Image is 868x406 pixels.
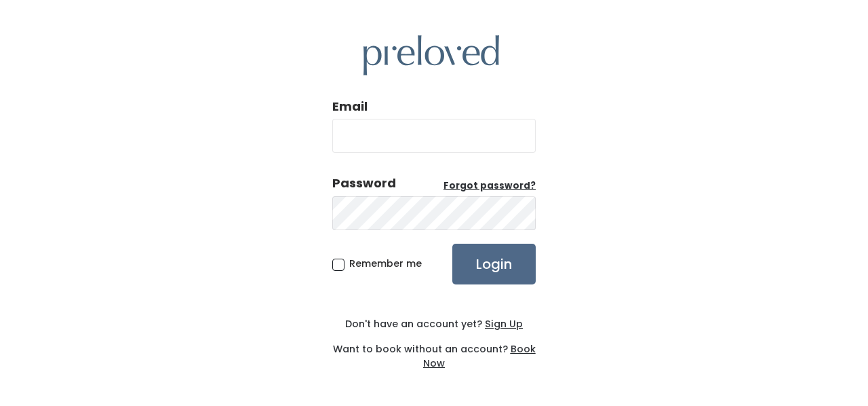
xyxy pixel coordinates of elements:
span: Remember me [349,257,422,270]
u: Sign Up [485,317,523,331]
img: preloved logo [363,35,499,75]
a: Sign Up [482,317,523,331]
div: Password [332,174,396,192]
div: Want to book without an account? [332,331,536,371]
label: Email [332,98,368,115]
a: Book Now [423,342,536,370]
u: Forgot password? [443,179,536,192]
div: Don't have an account yet? [332,317,536,331]
input: Login [452,244,536,284]
a: Forgot password? [443,179,536,193]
